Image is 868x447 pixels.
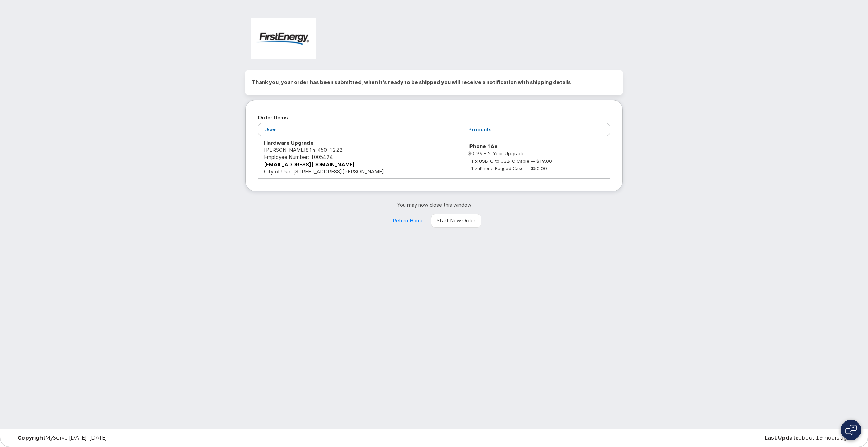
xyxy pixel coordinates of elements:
th: Products [462,123,610,136]
span: 450 [315,147,327,153]
strong: Last Update [765,434,799,441]
h2: Order Items [258,113,610,123]
a: Start New Order [431,214,481,228]
strong: Hardware Upgrade [264,139,314,146]
img: FirstEnergy Corp [251,18,316,59]
div: MyServe [DATE]–[DATE] [13,435,294,441]
span: Employee Number: 1005424 [264,154,333,160]
small: 1 x USB-C to USB-C Cable — $19.00 [471,158,552,164]
strong: iPhone 16e [468,143,498,149]
th: User [258,123,462,136]
span: 814 [306,147,343,153]
small: 1 x iPhone Rugged Case — $50.00 [471,166,547,171]
h2: Thank you, your order has been submitted, when it's ready to be shipped you will receive a notifi... [252,77,616,87]
span: 1222 [327,147,343,153]
p: You may now close this window [245,201,623,209]
img: Open chat [845,425,857,435]
strong: Copyright [18,434,45,441]
div: about 19 hours ago [574,435,855,441]
a: Return Home [387,214,430,228]
a: [EMAIL_ADDRESS][DOMAIN_NAME] [264,161,355,168]
td: $0.99 - 2 Year Upgrade [462,136,610,179]
td: [PERSON_NAME] City of Use: [STREET_ADDRESS][PERSON_NAME] [258,136,462,179]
